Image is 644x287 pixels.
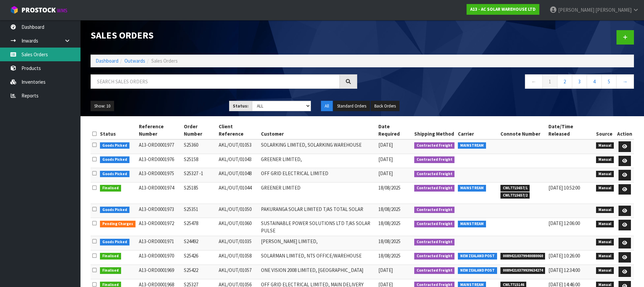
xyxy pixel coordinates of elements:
span: Contracted Freight [414,185,455,192]
td: S25422 [182,265,217,279]
span: Goods Picked [100,171,129,177]
td: A13-ORD0001969 [137,265,182,279]
strong: A13 - AC SOLAR WAREHOUSE LTD [470,6,536,12]
span: [DATE] 10:52:00 [548,185,580,191]
span: Sales Orders [151,58,178,64]
span: CWL7715657/1 [500,185,530,192]
input: Search sales orders [91,74,340,89]
a: 5 [601,74,616,89]
button: Standard Orders [333,101,370,112]
span: Contracted Freight [414,267,455,274]
span: [DATE] [378,170,393,176]
span: Contracted Freight [414,171,455,177]
td: S25158 [182,154,217,168]
span: MAINSTREAM [458,221,486,227]
td: GREENER LIMITED, [259,154,377,168]
td: S25351 [182,204,217,218]
span: Manual [596,171,614,177]
td: [PERSON_NAME] LIMITED, [259,236,377,250]
td: S25327 -1 [182,168,217,183]
nav: Page navigation [367,74,634,91]
th: Shipping Method [413,121,457,139]
td: ONE VISION 2008 LIMITED, [GEOGRAPHIC_DATA] [259,265,377,279]
th: Carrier [456,121,499,139]
th: Action [615,121,634,139]
span: MAINSTREAM [458,185,486,192]
th: Reference Number [137,121,182,139]
td: AKL/OUT/01053 [217,139,259,154]
a: 2 [557,74,572,89]
span: Manual [596,185,614,192]
th: Date/Time Released [547,121,594,139]
span: ProStock [21,6,56,14]
span: 18/08/2025 [378,253,400,259]
td: AKL/OUT/01057 [217,265,259,279]
td: AKL/OUT/01048 [217,168,259,183]
td: SUSTAINABLE POWER SOLUTIONS LTD T/AS SOLAR PULSE [259,218,377,236]
td: S25478 [182,218,217,236]
button: Back Orders [371,101,399,112]
td: OFF GRID ELECTRICAL LIMITED [259,168,377,183]
a: Dashboard [96,58,118,64]
span: NEW ZEALAND POST [458,253,497,260]
td: A13-ORD0001975 [137,168,182,183]
span: 18/08/2025 [378,185,400,191]
th: Source [594,121,615,139]
span: 00894210379939634274 [500,267,545,274]
span: Manual [596,267,614,274]
td: AKL/OUT/01044 [217,182,259,204]
td: S25185 [182,182,217,204]
th: Status [98,121,137,139]
span: Contracted Freight [414,221,455,227]
td: AKL/OUT/01058 [217,250,259,265]
button: Show: 10 [91,101,114,112]
th: Date Required [377,121,412,139]
span: [DATE] [378,156,393,162]
span: Finalised [100,267,121,274]
span: NEW ZEALAND POST [458,267,497,274]
td: A13-ORD0001977 [137,139,182,154]
span: Goods Picked [100,239,129,245]
span: [DATE] 12:06:00 [548,220,580,226]
td: A13-ORD0001976 [137,154,182,168]
a: ← [525,74,543,89]
td: SOLARMAN LIMITED, NTS OFFICE/WAREHOUSE [259,250,377,265]
span: [DATE] [378,267,393,273]
strong: Status: [233,103,249,109]
span: Manual [596,207,614,213]
span: [DATE] 10:26:00 [548,253,580,259]
span: Goods Picked [100,207,129,213]
span: Manual [596,221,614,227]
span: [DATE] 12:34:00 [548,267,580,273]
a: → [616,74,634,89]
span: Finalised [100,185,121,192]
td: S25360 [182,139,217,154]
button: All [321,101,333,112]
span: [PERSON_NAME] [595,7,632,13]
span: Manual [596,142,614,149]
span: Contracted Freight [414,156,455,163]
span: Goods Picked [100,142,129,149]
td: A13-ORD0001970 [137,250,182,265]
a: 1 [542,74,557,89]
span: 18/08/2025 [378,206,400,212]
img: cube-alt.png [10,6,18,14]
span: [PERSON_NAME] [558,7,594,13]
span: Contracted Freight [414,142,455,149]
span: Finalised [100,253,121,260]
td: AKL/OUT/01060 [217,218,259,236]
h1: Sales Orders [91,30,357,41]
td: S24492 [182,236,217,250]
span: Contracted Freight [414,207,455,213]
a: Outwards [124,58,145,64]
td: A13-ORD0001973 [137,204,182,218]
td: AKL/OUT/01050 [217,204,259,218]
th: Client Reference [217,121,259,139]
td: S25426 [182,250,217,265]
span: Contracted Freight [414,253,455,260]
span: Manual [596,239,614,245]
span: Manual [596,156,614,163]
span: 18/08/2025 [378,220,400,226]
td: AKL/OUT/01035 [217,236,259,250]
span: 18/08/2025 [378,238,400,244]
